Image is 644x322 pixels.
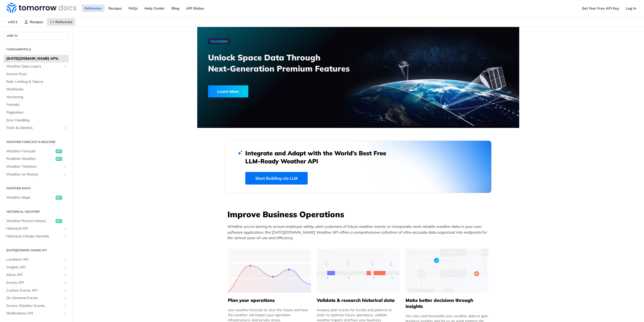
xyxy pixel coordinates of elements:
button: Show subpages for Locations API [63,258,67,262]
h5: Validate & research historical data [317,297,400,303]
h5: Plan your operations [228,297,311,303]
button: Show subpages for Custom Events API [63,289,67,293]
img: 13d7ca0-group-496-2.svg [317,249,400,293]
a: Historical Climate NormalsShow subpages for Historical Climate Normals [4,233,69,240]
a: Severe Weather EventsShow subpages for Severe Weather Events [4,302,69,310]
span: Formats [6,102,67,107]
span: get [56,196,62,200]
a: Rate Limiting & Tokens [4,78,69,86]
span: Alerts API [6,272,62,277]
a: Weather Recent Historyget [4,217,69,225]
a: Notifications APIShow subpages for Notifications API [4,310,69,317]
span: Access Keys [6,71,67,77]
button: Show subpages for Historical API [63,227,67,231]
button: Show subpages for Notifications API [63,311,67,315]
img: NextGen [208,38,230,44]
a: Weather Forecastget [4,148,69,155]
span: Reference [55,20,72,24]
button: Show subpages for On-Demand Events [63,296,67,300]
span: get [56,157,62,161]
button: Show subpages for Alerts API [63,273,67,277]
span: Pagination [6,110,67,115]
span: Historical API [6,226,62,231]
span: Rate Limiting & Tokens [6,79,67,84]
a: Insights APIShow subpages for Insights API [4,264,69,271]
span: Weather Timelines [6,164,62,169]
a: Blog [169,5,182,12]
a: Help Center [142,5,168,12]
a: Error Handling [4,117,69,124]
button: Show subpages for Insights API [63,265,67,269]
h5: Make better decisions through insights [406,297,489,309]
a: Events APIShow subpages for Events API [4,279,69,287]
span: Weather Recent History [6,219,54,224]
a: Realtime Weatherget [4,155,69,163]
span: Webhooks [6,87,67,92]
h2: [DATE][DOMAIN_NAME] API [4,248,69,253]
a: FAQs [126,5,140,12]
span: Weather Maps [6,195,54,200]
div: Learn More [208,85,248,97]
button: Show subpages for Weather on Routes [63,172,67,176]
span: Weather on Routes [6,172,62,177]
a: Formats [4,101,69,109]
span: Severe Weather Events [6,303,62,308]
a: Locations APIShow subpages for Locations API [4,256,69,263]
span: Insights API [6,265,62,270]
span: get [56,149,62,153]
h2: Fundamentals [4,47,69,52]
a: [DATE][DOMAIN_NAME] APIs [4,55,69,62]
a: Recipes [106,5,125,12]
button: Show subpages for Weather Data Layers [63,64,67,68]
span: Historical Climate Normals [6,234,62,239]
h2: Historical Weather [4,209,69,214]
button: Show subpages for Events API [63,281,67,285]
span: Error Handling [6,118,67,123]
span: v4.0.1 [5,18,20,26]
span: get [56,219,62,223]
span: Events API [6,280,62,285]
a: Weather on RoutesShow subpages for Weather on Routes [4,171,69,178]
span: Locations API [6,257,62,262]
a: Alerts APIShow subpages for Alerts API [4,271,69,279]
a: Weather Mapsget [4,194,69,201]
a: Reference [82,5,104,12]
a: Learn More [208,85,333,97]
span: Realtime Weather [6,156,54,161]
button: Show subpages for Tools & Libraries [63,126,67,130]
span: Custom Events API [6,288,62,293]
span: Weather Forecast [6,149,54,154]
a: On-Demand EventsShow subpages for On-Demand Events [4,294,69,302]
a: Get Your Free API Key [579,5,622,12]
h2: Weather Forecast & realtime [4,140,69,144]
button: Show subpages for Severe Weather Events [63,304,67,308]
a: API Status [183,5,207,12]
a: Reference [47,18,75,26]
a: Weather Data LayersShow subpages for Weather Data Layers [4,63,69,70]
img: Tomorrow.io Weather API Docs [7,3,76,13]
span: On-Demand Events [6,296,62,301]
button: JUMP TO [4,32,69,40]
h3: Unlock Space Data Through Next-Generation Premium Features [208,52,364,74]
a: Historical APIShow subpages for Historical API [4,225,69,232]
a: Weather TimelinesShow subpages for Weather Timelines [4,163,69,170]
a: Start Building via LLM [245,172,308,185]
span: Versioning [6,95,67,100]
h3: Improve Business Operations [227,209,492,220]
button: Show subpages for Historical Climate Normals [63,234,67,238]
span: Tools & Libraries [6,125,62,130]
h2: Weather Maps [4,186,69,191]
span: [DATE][DOMAIN_NAME] APIs [6,56,67,61]
span: Notifications API [6,311,62,316]
a: Recipes [21,18,46,26]
a: Log In [623,5,639,12]
h2: Integrate and Adapt with the World’s Best Free LLM-Ready Weather API [245,149,394,165]
img: 39565e8-group-4962x.svg [228,249,311,293]
a: Tools & LibrariesShow subpages for Tools & Libraries [4,124,69,132]
p: Whether you’re aiming to ensure employee safety, alert customers of future weather events, or inc... [227,224,492,241]
a: Versioning [4,93,69,101]
button: Show subpages for Weather Timelines [63,165,67,169]
a: Access Keys [4,70,69,78]
a: Custom Events APIShow subpages for Custom Events API [4,287,69,294]
img: a22d113-group-496-32x.svg [406,249,489,293]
